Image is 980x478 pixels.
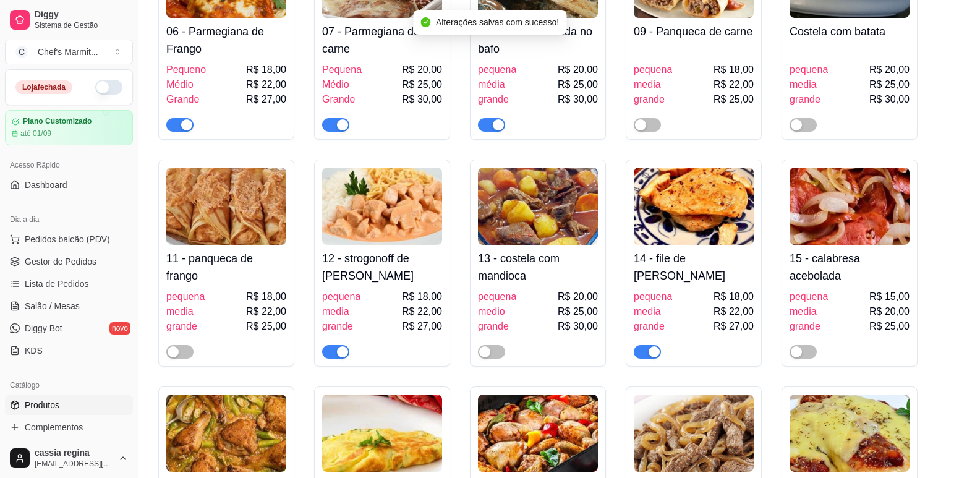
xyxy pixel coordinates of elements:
[166,168,286,245] img: product-image
[322,92,355,107] span: Grande
[322,168,442,245] img: product-image
[558,77,598,92] span: R$ 25,00
[35,448,113,459] span: cassia regina
[166,92,199,107] span: Grande
[869,289,910,304] span: R$ 15,00
[634,77,661,92] span: media
[25,344,43,357] span: KDS
[790,319,820,334] span: grande
[246,319,286,334] span: R$ 25,00
[23,117,92,126] article: Plano Customizado
[558,319,598,334] span: R$ 30,00
[166,23,286,58] h4: 06 - Parmegiana de Frango
[5,341,133,361] a: KDS
[20,129,51,139] article: até 01/09
[166,77,194,92] span: Médio
[478,395,598,472] img: product-image
[869,319,910,334] span: R$ 25,00
[38,46,98,58] div: Chef's Marmit ...
[558,92,598,107] span: R$ 30,00
[322,319,353,334] span: grande
[402,304,442,319] span: R$ 22,00
[478,304,505,319] span: medio
[25,255,96,268] span: Gestor de Pedidos
[5,296,133,316] a: Salão / Mesas
[421,17,431,27] span: check-circle
[558,62,598,77] span: R$ 20,00
[15,80,72,94] div: Loja fechada
[714,289,754,304] span: R$ 18,00
[634,168,754,245] img: product-image
[436,17,559,27] span: Alterações salvas com sucesso!
[25,399,59,411] span: Produtos
[322,289,360,304] span: pequena
[25,278,89,290] span: Lista de Pedidos
[25,322,62,335] span: Diggy Bot
[790,289,828,304] span: pequena
[790,304,817,319] span: media
[634,395,754,472] img: product-image
[634,304,661,319] span: media
[246,289,286,304] span: R$ 18,00
[5,210,133,229] div: Dia a dia
[478,77,505,92] span: média
[790,62,828,77] span: pequena
[5,252,133,271] a: Gestor de Pedidos
[5,110,133,145] a: Plano Customizadoaté 01/09
[478,168,598,245] img: product-image
[790,92,820,107] span: grande
[790,77,817,92] span: media
[402,92,442,107] span: R$ 30,00
[869,77,910,92] span: R$ 25,00
[322,62,362,77] span: Pequena
[246,92,286,107] span: R$ 27,00
[558,289,598,304] span: R$ 20,00
[246,304,286,319] span: R$ 22,00
[166,319,197,334] span: grande
[869,62,910,77] span: R$ 20,00
[790,23,910,40] h4: Costela com batata
[478,319,509,334] span: grande
[402,319,442,334] span: R$ 27,00
[790,250,910,284] h4: 15 - calabresa acebolada
[5,443,133,473] button: cassia regina[EMAIL_ADDRESS][DOMAIN_NAME]
[714,77,754,92] span: R$ 22,00
[5,274,133,294] a: Lista de Pedidos
[5,229,133,249] button: Pedidos balcão (PDV)
[15,46,28,58] span: C
[5,40,133,64] button: Select a team
[322,23,442,58] h4: 07 - Parmegiana de carne
[5,175,133,195] a: Dashboard
[5,5,133,35] a: DiggySistema de Gestão
[402,289,442,304] span: R$ 18,00
[322,250,442,284] h4: 12 - strogonoff de [PERSON_NAME]
[25,179,67,191] span: Dashboard
[634,319,665,334] span: grande
[5,395,133,415] a: Produtos
[322,395,442,472] img: product-image
[246,77,286,92] span: R$ 22,00
[166,62,206,77] span: Pequeno
[634,289,672,304] span: pequena
[634,92,665,107] span: grande
[869,92,910,107] span: R$ 30,00
[25,300,80,312] span: Salão / Mesas
[166,250,286,284] h4: 11 - panqueca de frango
[5,318,133,338] a: Diggy Botnovo
[322,77,349,92] span: Médio
[714,62,754,77] span: R$ 18,00
[322,304,349,319] span: media
[35,20,128,30] span: Sistema de Gestão
[166,395,286,472] img: product-image
[478,250,598,284] h4: 13 - costela com mandioca
[35,459,113,469] span: [EMAIL_ADDRESS][DOMAIN_NAME]
[714,304,754,319] span: R$ 22,00
[5,375,133,395] div: Catálogo
[166,304,194,319] span: media
[5,417,133,437] a: Complementos
[478,62,516,77] span: pequena
[790,395,910,472] img: product-image
[95,80,122,95] button: Alterar Status
[869,304,910,319] span: R$ 20,00
[25,233,110,245] span: Pedidos balcão (PDV)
